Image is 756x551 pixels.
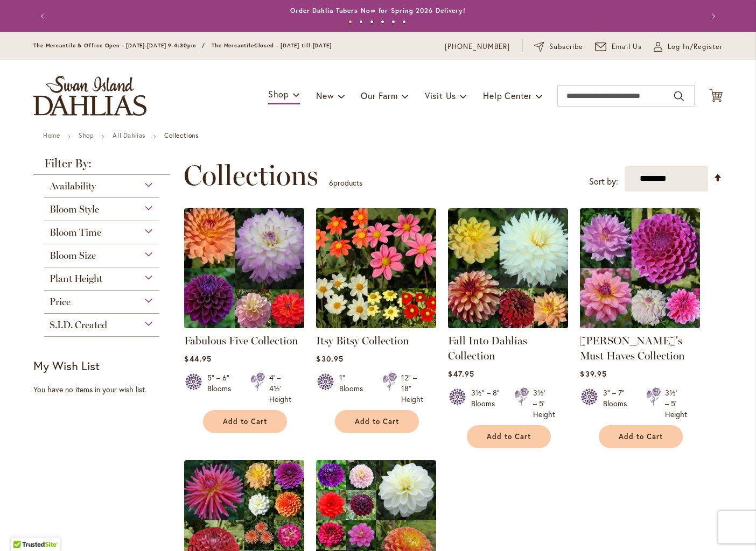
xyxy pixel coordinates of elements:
[603,387,633,420] div: 3" – 7" Blooms
[580,208,700,328] img: Heather's Must Haves Collection
[580,369,606,379] span: $39.95
[184,320,304,330] a: Fabulous Five Collection
[33,5,55,27] button: Previous
[181,205,307,331] img: Fabulous Five Collection
[316,208,436,328] img: Itsy Bitsy Collection
[33,158,170,175] strong: Filter By:
[370,20,374,24] button: 3 of 6
[33,384,177,395] div: You have no items in your wish list.
[33,76,146,116] a: store logo
[589,172,618,192] label: Sort by:
[223,417,267,426] span: Add to Cart
[402,20,406,24] button: 6 of 6
[316,320,436,330] a: Itsy Bitsy Collection
[401,372,423,405] div: 12" – 18" Height
[50,180,96,192] span: Availability
[467,425,551,448] button: Add to Cart
[665,387,687,420] div: 3½' – 5' Height
[533,387,555,420] div: 3½' – 5' Height
[184,354,211,364] span: $44.95
[203,410,287,433] button: Add to Cart
[316,354,343,364] span: $30.95
[549,41,583,52] span: Subscribe
[654,41,723,52] a: Log In/Register
[612,41,642,52] span: Email Us
[348,20,352,24] button: 1 of 6
[483,90,532,101] span: Help Center
[113,131,145,139] a: All Dahlias
[50,250,96,262] span: Bloom Size
[79,131,94,139] a: Shop
[619,432,663,441] span: Add to Cart
[391,20,395,24] button: 5 of 6
[487,432,531,441] span: Add to Cart
[701,5,723,27] button: Next
[534,41,583,52] a: Subscribe
[164,131,199,139] strong: Collections
[207,372,237,405] div: 5" – 6" Blooms
[580,334,685,362] a: [PERSON_NAME]'s Must Haves Collection
[50,296,71,308] span: Price
[445,41,510,52] a: [PHONE_NUMBER]
[50,227,101,238] span: Bloom Time
[290,6,466,15] a: Order Dahlia Tubers Now for Spring 2026 Delivery!
[448,334,527,362] a: Fall Into Dahlias Collection
[269,372,291,405] div: 4' – 4½' Height
[359,20,363,24] button: 2 of 6
[580,320,700,330] a: Heather's Must Haves Collection
[448,369,474,379] span: $47.95
[43,131,60,139] a: Home
[448,208,568,328] img: Fall Into Dahlias Collection
[50,273,102,285] span: Plant Height
[355,417,399,426] span: Add to Cart
[339,372,369,405] div: 1" Blooms
[381,20,384,24] button: 4 of 6
[329,178,333,188] span: 6
[50,203,99,215] span: Bloom Style
[329,174,362,192] p: products
[668,41,723,52] span: Log In/Register
[316,90,334,101] span: New
[33,358,100,373] strong: My Wish List
[425,90,456,101] span: Visit Us
[8,513,38,543] iframe: Launch Accessibility Center
[599,425,683,448] button: Add to Cart
[335,410,419,433] button: Add to Cart
[184,159,318,192] span: Collections
[471,387,501,420] div: 3½" – 8" Blooms
[50,319,107,331] span: S.I.D. Created
[316,334,409,347] a: Itsy Bitsy Collection
[448,320,568,330] a: Fall Into Dahlias Collection
[254,42,332,49] span: Closed - [DATE] till [DATE]
[33,42,254,49] span: The Mercantile & Office Open - [DATE]-[DATE] 9-4:30pm / The Mercantile
[268,88,289,100] span: Shop
[184,334,298,347] a: Fabulous Five Collection
[361,90,397,101] span: Our Farm
[595,41,642,52] a: Email Us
